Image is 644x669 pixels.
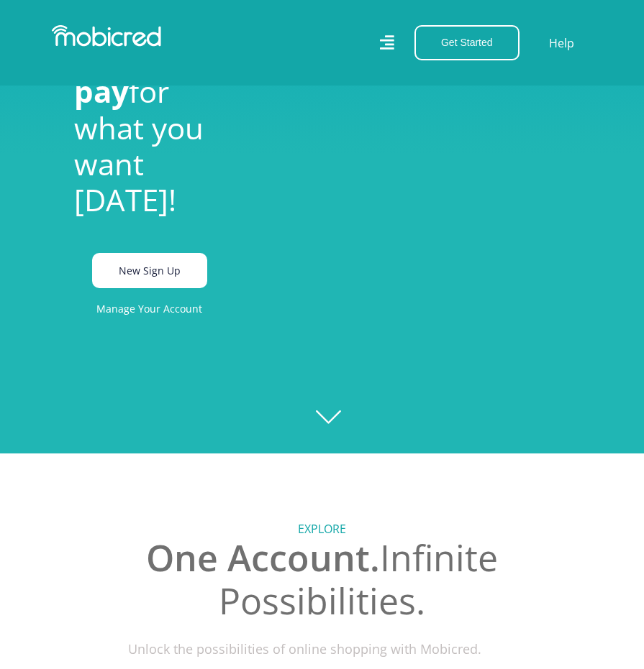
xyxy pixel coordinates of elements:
[74,536,571,622] h2: Infinite Possibilities.
[52,25,161,47] img: Mobicred
[96,292,202,325] a: Manage Your Account
[548,34,575,52] a: Help
[414,25,520,60] button: Get Started
[146,533,380,582] span: One Account.
[92,253,207,288] a: New Sign Up
[74,640,571,659] p: Unlock the possibilities of online shopping with Mobicred.
[74,522,571,536] h5: Explore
